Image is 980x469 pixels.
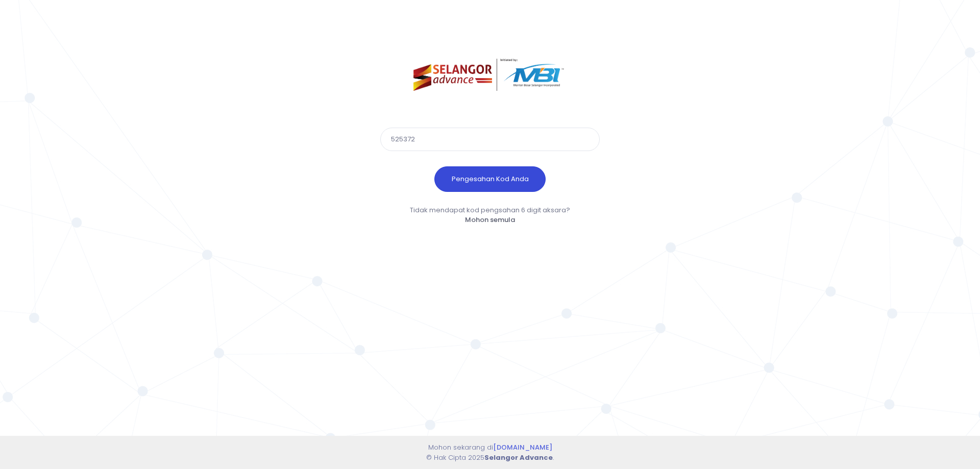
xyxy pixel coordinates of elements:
a: Mohon semula [465,215,515,225]
input: Kod pengesahan 6 digit aksara [380,128,600,151]
a: [DOMAIN_NAME] [493,442,552,452]
img: selangor-advance.png [413,59,567,91]
button: Pengesahan Kod Anda [434,166,546,192]
span: Tidak mendapat kod pengsahan 6 digit aksara? [410,205,570,215]
strong: Selangor Advance [484,453,553,462]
